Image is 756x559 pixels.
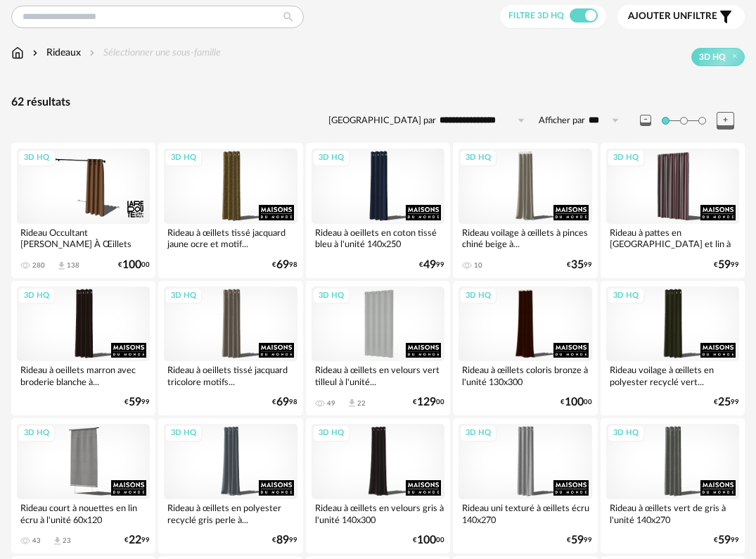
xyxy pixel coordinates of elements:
[312,149,350,167] div: 3D HQ
[459,149,497,167] div: 3D HQ
[18,287,56,305] div: 3D HQ
[32,536,41,545] div: 43
[718,398,731,407] span: 25
[459,499,591,527] div: Rideau uni texturé à œillets écru 140x270
[560,398,592,407] div: € 00
[565,398,584,407] span: 100
[11,281,155,416] a: 3D HQ Rideau à oeillets marron avec broderie blanche à... €5999
[453,281,597,416] a: 3D HQ Rideau à œillets coloris bronze à l'unité 130x300 €10000
[122,260,141,270] span: 100
[601,281,745,416] a: 3D HQ Rideau voilage à œillets en polyester recyclé vert... €2599
[459,425,497,442] div: 3D HQ
[628,11,717,23] span: filtre
[601,143,745,278] a: 3D HQ Rideau à pattes en [GEOGRAPHIC_DATA] et lin à rayures [GEOGRAPHIC_DATA]... €5999
[11,95,745,110] div: 62 résultats
[718,260,731,270] span: 59
[56,260,67,271] span: Download icon
[165,149,203,167] div: 3D HQ
[118,260,150,270] div: € 00
[714,536,739,545] div: € 99
[129,398,141,407] span: 59
[11,418,155,553] a: 3D HQ Rideau court à nouettes en lin écru à l'unité 60x120 43 Download icon 23 €2299
[417,398,436,407] span: 129
[165,425,203,442] div: 3D HQ
[306,143,450,278] a: 3D HQ Rideau à oeillets en coton tissé bleu à l'unité 140x250 €4999
[30,46,41,60] img: svg+xml;base64,PHN2ZyB3aWR0aD0iMTYiIGhlaWdodD0iMTYiIHZpZXdCb3g9IjAgMCAxNiAxNiIgZmlsbD0ibm9uZSIgeG...
[63,536,71,545] div: 23
[17,224,150,252] div: Rideau Occultant [PERSON_NAME] À Œillets Onega
[276,260,289,270] span: 69
[272,398,297,407] div: € 98
[699,51,726,63] span: 3D HQ
[272,536,297,545] div: € 99
[607,287,645,305] div: 3D HQ
[306,281,450,416] a: 3D HQ Rideau à œillets en velours vert tilleul à l'unité... 49 Download icon 22 €12900
[276,536,289,545] span: 89
[474,261,482,270] div: 10
[158,418,302,553] a: 3D HQ Rideau à œillets en polyester recyclé gris perle à... €8999
[567,536,592,545] div: € 99
[357,399,366,408] div: 22
[18,149,56,167] div: 3D HQ
[453,418,597,553] a: 3D HQ Rideau uni texturé à œillets écru 140x270 €5999
[164,499,297,527] div: Rideau à œillets en polyester recyclé gris perle à...
[718,536,731,545] span: 59
[571,536,584,545] span: 59
[714,260,739,270] div: € 99
[459,287,497,305] div: 3D HQ
[423,260,436,270] span: 49
[312,499,444,527] div: Rideau à œillets en velours gris à l'unité 140x300
[347,398,357,408] span: Download icon
[312,287,350,305] div: 3D HQ
[129,536,141,545] span: 22
[453,143,597,278] a: 3D HQ Rideau voilage à œillets à pinces chiné beige à... 10 €3599
[17,499,150,527] div: Rideau court à nouettes en lin écru à l'unité 60x120
[607,425,645,442] div: 3D HQ
[312,425,350,442] div: 3D HQ
[124,536,150,545] div: € 99
[628,11,687,21] span: Ajouter un
[459,224,591,252] div: Rideau voilage à œillets à pinces chiné beige à...
[312,224,444,252] div: Rideau à oeillets en coton tissé bleu à l'unité 140x250
[601,418,745,553] a: 3D HQ Rideau à œillets vert de gris à l'unité 140x270 €5999
[714,398,739,407] div: € 99
[11,143,155,278] a: 3D HQ Rideau Occultant [PERSON_NAME] À Œillets Onega 280 Download icon 138 €10000
[419,260,444,270] div: € 99
[272,260,297,270] div: € 98
[52,536,63,546] span: Download icon
[124,398,150,407] div: € 99
[164,224,297,252] div: Rideau à œillets tissé jacquard jaune ocre et motif...
[417,536,436,545] span: 100
[571,260,584,270] span: 35
[539,115,585,127] label: Afficher par
[413,398,444,407] div: € 00
[306,418,450,553] a: 3D HQ Rideau à œillets en velours gris à l'unité 140x300 €10000
[606,224,739,252] div: Rideau à pattes en [GEOGRAPHIC_DATA] et lin à rayures [GEOGRAPHIC_DATA]...
[164,361,297,389] div: Rideau à oeillets tissé jacquard tricolore motifs...
[617,5,745,29] button: Ajouter unfiltre Filter icon
[312,361,444,389] div: Rideau à œillets en velours vert tilleul à l'unité...
[717,8,734,25] span: Filter icon
[567,260,592,270] div: € 99
[327,399,335,408] div: 49
[158,281,302,416] a: 3D HQ Rideau à oeillets tissé jacquard tricolore motifs... €6998
[11,46,24,60] img: svg+xml;base64,PHN2ZyB3aWR0aD0iMTYiIGhlaWdodD0iMTciIHZpZXdCb3g9IjAgMCAxNiAxNyIgZmlsbD0ibm9uZSIgeG...
[158,143,302,278] a: 3D HQ Rideau à œillets tissé jacquard jaune ocre et motif... €6998
[17,361,150,389] div: Rideau à oeillets marron avec broderie blanche à...
[606,499,739,527] div: Rideau à œillets vert de gris à l'unité 140x270
[508,11,564,20] span: Filtre 3D HQ
[30,46,81,60] div: Rideaux
[32,261,45,270] div: 280
[165,287,203,305] div: 3D HQ
[606,361,739,389] div: Rideau voilage à œillets en polyester recyclé vert...
[607,149,645,167] div: 3D HQ
[413,536,444,545] div: € 00
[459,361,591,389] div: Rideau à œillets coloris bronze à l'unité 130x300
[276,398,289,407] span: 69
[328,115,436,127] label: [GEOGRAPHIC_DATA] par
[18,425,56,442] div: 3D HQ
[67,261,79,270] div: 138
